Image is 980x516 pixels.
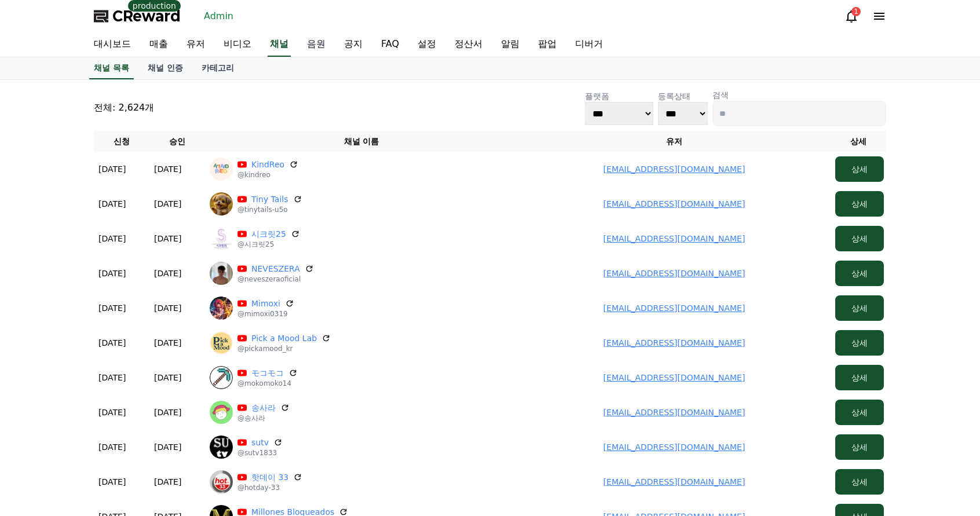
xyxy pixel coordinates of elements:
a: sutv [251,437,269,448]
p: [DATE] [154,163,181,175]
a: 설정 [408,32,445,57]
p: [DATE] [98,233,126,244]
a: Home [3,367,76,396]
a: 비디오 [214,32,261,57]
p: @kindreo [237,170,298,180]
a: 채널 목록 [89,57,134,79]
span: Home [30,385,50,394]
a: [EMAIL_ADDRESS][DOMAIN_NAME] [604,303,745,313]
img: NEVESZERA [210,262,233,285]
p: [DATE] [154,233,181,244]
button: 상세 [835,261,884,286]
img: Pick a Mood Lab [210,331,233,354]
a: 음원 [298,32,335,57]
th: 신청 [94,131,149,152]
th: 채널 이름 [205,131,518,152]
span: Settings [171,385,200,394]
a: 상세 [835,199,884,208]
a: Settings [149,367,222,396]
p: @tinytails-u5o [237,205,302,214]
p: [DATE] [98,268,126,279]
a: FAQ [372,32,408,57]
a: 채널 [268,32,291,57]
p: @송사라 [237,413,290,423]
a: Tiny Tails [251,193,288,205]
span: Messages [96,385,130,394]
button: 상세 [835,226,884,251]
img: 송사라 [210,401,233,424]
span: CReward [112,7,181,25]
a: 상세 [835,442,884,452]
a: [EMAIL_ADDRESS][DOMAIN_NAME] [604,338,745,347]
a: [EMAIL_ADDRESS][DOMAIN_NAME] [604,373,745,382]
p: [DATE] [98,302,126,314]
a: [EMAIL_ADDRESS][DOMAIN_NAME] [604,269,745,278]
p: @neveszeraoficial [237,275,314,284]
a: Pick a Mood Lab [251,332,317,344]
p: [DATE] [154,198,181,210]
p: [DATE] [154,441,181,453]
th: 유저 [518,131,831,152]
a: [EMAIL_ADDRESS][DOMAIN_NAME] [604,199,745,208]
a: 유저 [177,32,214,57]
a: CReward [94,7,181,25]
a: 핫데이 33 [251,471,288,483]
button: 상세 [835,156,884,182]
img: Tiny Tails [210,192,233,215]
p: @mokomoko14 [237,379,298,388]
p: [DATE] [98,337,126,349]
a: 알림 [492,32,529,57]
a: 상세 [835,477,884,486]
p: [DATE] [154,302,181,314]
p: [DATE] [154,476,181,488]
a: 상세 [835,338,884,347]
a: Admin [199,7,238,25]
p: [DATE] [98,476,126,488]
p: @pickamood_kr [237,344,331,353]
button: 상세 [835,434,884,460]
a: 상세 [835,303,884,313]
a: 송사라 [251,402,276,413]
a: 디버거 [566,32,612,57]
img: 시크릿25 [210,227,233,250]
a: 1 [844,9,858,23]
p: 전체: 2,624개 [94,101,154,115]
a: 상세 [835,234,884,243]
th: 승인 [149,131,205,152]
a: 대시보드 [85,32,140,57]
img: sutv [210,436,233,459]
p: 플랫폼 [585,90,653,102]
p: [DATE] [98,407,126,418]
p: [DATE] [98,198,126,210]
button: 상세 [835,191,884,217]
a: 상세 [835,373,884,382]
a: 매출 [140,32,177,57]
a: KindReo [251,159,284,170]
p: [DATE] [154,407,181,418]
a: 카테고리 [192,57,243,79]
a: 상세 [835,408,884,417]
p: @sutv1833 [237,448,283,458]
a: [EMAIL_ADDRESS][DOMAIN_NAME] [604,164,745,174]
p: [DATE] [98,441,126,453]
p: 등록상태 [658,90,708,102]
p: 검색 [712,89,886,101]
p: [DATE] [98,163,126,175]
button: 상세 [835,365,884,390]
button: 상세 [835,330,884,356]
a: 상세 [835,164,884,174]
a: [EMAIL_ADDRESS][DOMAIN_NAME] [604,408,745,417]
a: Messages [76,367,149,396]
img: KindReo [210,158,233,181]
a: NEVESZERA [251,263,300,275]
a: 팝업 [529,32,566,57]
a: 채널 인증 [138,57,192,79]
p: [DATE] [154,268,181,279]
p: @hotday-33 [237,483,302,492]
th: 상세 [831,131,886,152]
p: @시크릿25 [237,240,300,249]
button: 상세 [835,295,884,321]
a: 공지 [335,32,372,57]
a: [EMAIL_ADDRESS][DOMAIN_NAME] [604,477,745,486]
a: 상세 [835,269,884,278]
